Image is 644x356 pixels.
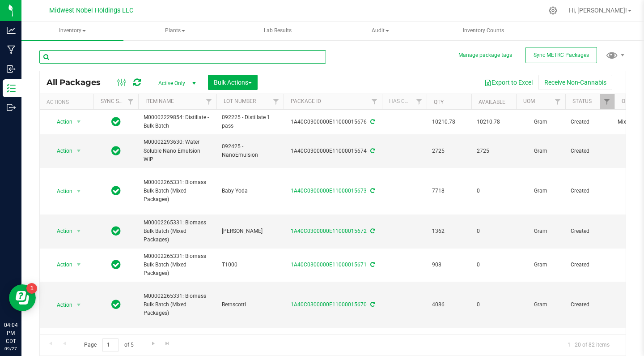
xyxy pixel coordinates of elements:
[521,147,560,155] span: Gram
[144,178,211,204] span: M00002265331: Biomass Bulk Batch (Mixed Packages)
[73,258,85,271] span: select
[432,118,466,126] span: 10210.78
[4,321,17,345] p: 04:04 PM CDT
[7,45,16,54] inline-svg: Manufacturing
[382,94,427,110] th: Has COA
[224,98,256,104] a: Lot Number
[222,300,278,309] span: Bernscotti
[330,21,432,40] a: Audit
[222,187,278,195] span: Baby Yoda
[521,118,560,126] span: Gram
[282,147,383,155] div: 1A40C0300000E11000015674
[144,219,211,244] span: M00002265331: Biomass Bulk Batch (Mixed Packages)
[477,118,511,126] span: 10210.78
[412,94,427,109] a: Filter
[47,77,110,87] span: All Packages
[39,50,326,64] input: Search Package ID, Item Name, SKU, Lot or Part Number...
[144,113,211,130] span: M00002229854: Distillate - Bulk Batch
[521,300,560,309] span: Gram
[291,98,321,104] a: Package ID
[432,227,466,236] span: 1362
[202,94,216,109] a: Filter
[571,261,609,269] span: Created
[521,187,560,195] span: Gram
[227,21,329,40] a: Lab Results
[369,228,375,234] span: Sync from Compliance System
[208,75,258,90] button: Bulk Actions
[76,338,141,352] span: Page of 5
[73,145,85,157] span: select
[144,292,211,318] span: M00002265331: Biomass Bulk Batch (Mixed Packages)
[7,64,16,73] inline-svg: Inbound
[73,116,85,128] span: select
[111,298,121,311] span: In Sync
[269,94,284,109] a: Filter
[369,262,375,268] span: Sync from Compliance System
[111,145,121,157] span: In Sync
[291,188,367,194] a: 1A40C0300000E11000015673
[451,27,516,34] span: Inventory Counts
[7,84,16,93] inline-svg: Inventory
[432,261,466,269] span: 908
[47,99,90,105] div: Actions
[479,75,538,90] button: Export to Excel
[477,227,511,236] span: 0
[291,262,367,268] a: 1A40C0300000E11000015671
[26,283,37,294] iframe: Resource center unread badge
[222,142,278,159] span: 092425 - NanoEmulsion
[49,7,133,14] span: Midwest Nobel Holdings LLC
[21,21,123,40] a: Inventory
[477,147,511,155] span: 2725
[49,258,73,271] span: Action
[49,185,73,197] span: Action
[124,21,226,40] a: Plants
[111,258,121,271] span: In Sync
[101,98,135,104] a: Sync Status
[571,227,609,236] span: Created
[571,300,609,309] span: Created
[161,338,174,350] a: Go to the last page
[432,300,466,309] span: 4086
[147,338,160,350] a: Go to the next page
[111,225,121,237] span: In Sync
[49,299,73,311] span: Action
[534,52,589,58] span: Sync METRC Packages
[214,79,252,86] span: Bulk Actions
[252,27,304,34] span: Lab Results
[145,98,174,104] a: Item Name
[49,116,73,128] span: Action
[477,261,511,269] span: 0
[369,301,375,308] span: Sync from Compliance System
[144,252,211,278] span: M00002265331: Biomass Bulk Batch (Mixed Packages)
[525,47,597,63] button: Sync METRC Packages
[73,185,85,197] span: select
[571,147,609,155] span: Created
[291,228,367,234] a: 1A40C0300000E11000015672
[7,26,16,35] inline-svg: Analytics
[330,22,431,40] span: Audit
[479,99,505,105] a: Available
[111,184,121,197] span: In Sync
[600,94,614,109] a: Filter
[222,227,278,236] span: [PERSON_NAME]
[571,187,609,195] span: Created
[538,75,612,90] button: Receive Non-Cannabis
[102,338,119,352] input: 1
[551,94,565,109] a: Filter
[477,300,511,309] span: 0
[547,6,559,15] div: Manage settings
[4,345,17,352] p: 09/27
[521,227,560,236] span: Gram
[458,51,512,59] button: Manage package tags
[523,98,535,104] a: UOM
[367,94,382,109] a: Filter
[49,225,73,237] span: Action
[521,261,560,269] span: Gram
[569,7,627,14] span: Hi, [PERSON_NAME]!
[572,98,592,104] a: Status
[432,187,466,195] span: 7718
[9,284,36,311] iframe: Resource center
[125,22,226,40] span: Plants
[571,118,609,126] span: Created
